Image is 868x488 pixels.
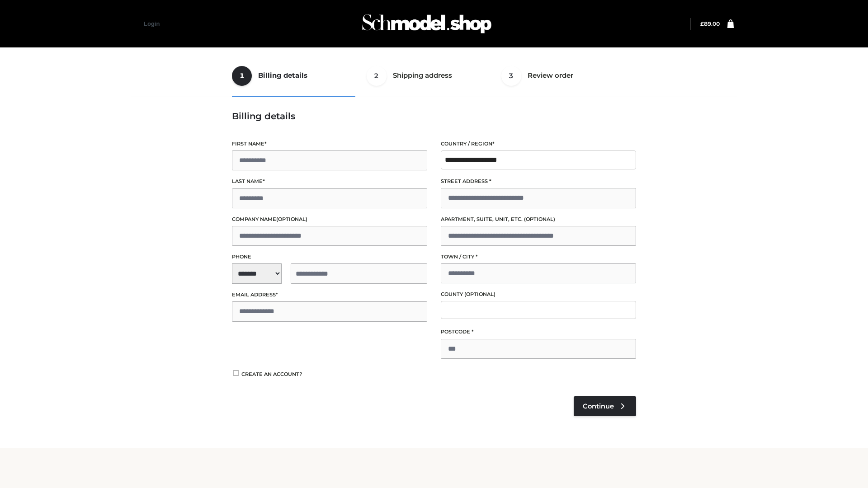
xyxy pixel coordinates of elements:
[232,291,427,299] label: Email address
[574,396,636,416] a: Continue
[464,291,495,297] span: (optional)
[524,216,555,222] span: (optional)
[441,290,636,299] label: County
[232,177,427,186] label: Last name
[359,6,495,42] img: Schmodel Admin 964
[700,20,720,27] a: £89.00
[232,215,427,224] label: Company name
[700,20,704,27] span: £
[232,370,240,376] input: Create an account?
[441,215,636,224] label: Apartment, suite, unit, etc.
[441,328,636,336] label: Postcode
[232,111,636,122] h3: Billing details
[232,140,427,148] label: First name
[232,253,427,261] label: Phone
[583,402,614,410] span: Continue
[241,371,302,377] span: Create an account?
[441,177,636,186] label: Street address
[700,20,720,27] bdi: 89.00
[441,253,636,261] label: Town / City
[276,216,307,222] span: (optional)
[441,140,636,148] label: Country / Region
[144,20,160,27] a: Login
